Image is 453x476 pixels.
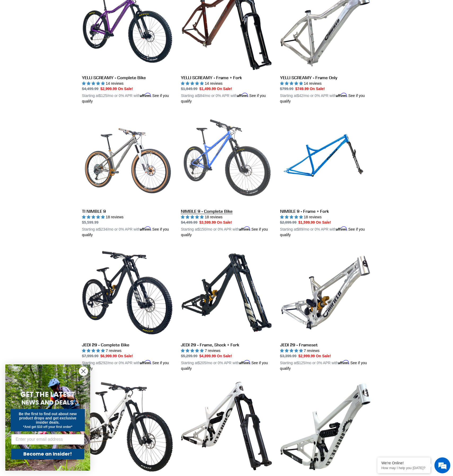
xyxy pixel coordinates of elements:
span: NEWS AND DEALS [22,398,74,407]
span: *And get $10 off your first order* [23,425,72,429]
span: We're online! [31,67,73,121]
textarea: Type your message and hit 'Enter' [3,145,101,164]
div: Navigation go back [6,29,14,37]
p: How may I help you today? [381,466,426,470]
div: Minimize live chat window [87,3,100,15]
div: Chat with us now [36,30,97,37]
span: Be the first to find out about new product drops and get exclusive insider deals. [19,412,77,424]
div: We're Online! [381,461,426,465]
button: Close dialog [79,367,88,376]
input: Enter your email address [11,434,84,445]
span: GET THE LATEST [20,390,75,399]
button: Become an Insider! [11,449,84,459]
img: d_696896380_company_1647369064580_696896380 [17,27,30,40]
